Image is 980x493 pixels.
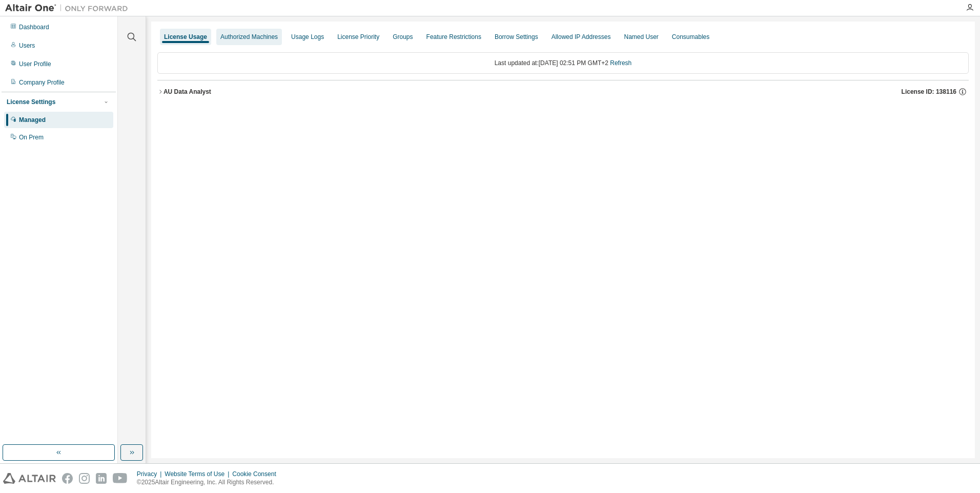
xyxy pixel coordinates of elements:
[137,478,282,487] p: © 2025 Altair Engineering, Inc. All Rights Reserved.
[19,78,65,87] div: Company Profile
[62,473,73,484] img: facebook.svg
[157,80,969,103] button: AU Data AnalystLicense ID: 138116
[232,470,282,478] div: Cookie Consent
[157,52,969,74] div: Last updated at: [DATE] 02:51 PM GMT+2
[291,33,324,41] div: Usage Logs
[610,59,631,67] a: Refresh
[164,88,211,96] div: AU Data Analyst
[902,88,956,96] span: License ID: 138116
[19,60,51,68] div: User Profile
[3,473,56,484] img: altair_logo.svg
[393,33,413,41] div: Groups
[137,470,165,478] div: Privacy
[672,33,709,41] div: Consumables
[220,33,278,41] div: Authorized Machines
[337,33,379,41] div: License Priority
[19,42,35,50] div: Users
[19,116,46,124] div: Managed
[165,470,232,478] div: Website Terms of Use
[7,98,55,106] div: License Settings
[552,33,611,41] div: Allowed IP Addresses
[19,23,49,31] div: Dashboard
[164,33,207,41] div: License Usage
[426,33,481,41] div: Feature Restrictions
[19,133,44,141] div: On Prem
[5,3,133,13] img: Altair One
[79,473,90,484] img: instagram.svg
[96,473,107,484] img: linkedin.svg
[495,33,538,41] div: Borrow Settings
[624,33,658,41] div: Named User
[113,473,128,484] img: youtube.svg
